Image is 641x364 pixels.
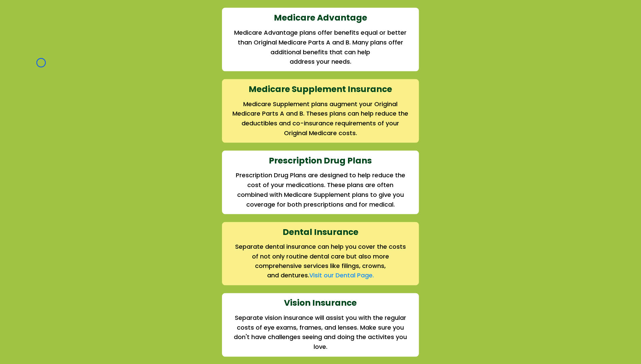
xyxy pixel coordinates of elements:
[274,12,367,24] strong: Medicare Advantage
[283,226,358,238] strong: Dental Insurance
[232,242,409,271] h2: Separate dental insurance can help you cover the costs of not only routine dental care but also m...
[232,271,409,281] h2: and dentures.
[249,83,392,95] strong: Medicare Supplement Insurance
[284,297,357,309] strong: Vision Insurance
[269,155,372,166] strong: Prescription Drug Plans
[232,171,409,209] h2: Prescription Drug Plans are designed to help reduce the cost of your medications. These plans are...
[309,271,374,280] a: Visit our Dental Page.
[232,99,409,138] h2: Medicare Supplement plans augment your Original Medicare Parts A and B. Theses plans can help red...
[232,57,409,67] h2: address your needs.
[232,313,409,352] h2: Separate vision insurance will assist you with the regular costs of eye exams, frames, and lenses...
[232,28,409,57] h2: Medicare Advantage plans offer benefits equal or better than Original Medicare Parts A and B. Man...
